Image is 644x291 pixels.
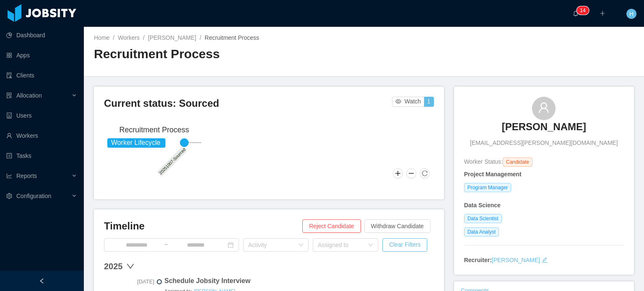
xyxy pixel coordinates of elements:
strong: Project Management [464,171,522,178]
i: icon: calendar [228,242,234,248]
div: Activity [248,241,294,249]
span: [EMAIL_ADDRESS][PERSON_NAME][DOMAIN_NAME] [470,139,618,147]
div: Assigned to [318,241,364,249]
i: icon: down [299,242,304,248]
sup: 14 [576,6,589,15]
h3: Timeline [104,219,302,233]
span: Reports [16,173,37,179]
a: icon: profileTasks [6,147,77,164]
a: [PERSON_NAME] [502,120,586,139]
button: icon: eyeWatch [392,97,424,107]
span: Configuration [16,193,51,199]
span: [DATE] [104,278,154,286]
h3: Current status: Sourced [104,97,392,110]
h3: [PERSON_NAME] [502,120,586,134]
span: down [126,262,135,270]
a: icon: auditClients [6,67,77,84]
i: icon: user [538,102,550,113]
a: [PERSON_NAME] [492,257,540,263]
button: 1 [424,97,434,107]
i: icon: setting [6,193,12,199]
tspan: Worker Lifecycle [111,139,161,146]
span: Candidate [503,157,532,167]
button: Clear Filters [382,238,427,252]
button: Reset Zoom [420,168,430,178]
div: 2025 down [104,260,434,273]
h2: Recruitment Process [94,46,364,63]
text: 20251007-Sourced [158,147,187,175]
span: Schedule Jobsity Interview [164,276,434,286]
i: icon: bell [573,10,579,16]
i: icon: solution [6,93,12,98]
span: / [143,34,145,41]
span: / [113,34,114,41]
a: icon: pie-chartDashboard [6,27,77,44]
button: Zoom Out [406,168,416,178]
a: icon: userWorkers [6,127,77,144]
button: Reject Candidate [302,219,361,233]
button: Withdraw Candidate [364,219,431,233]
span: Allocation [16,92,42,99]
a: Home [94,34,109,41]
a: [PERSON_NAME] [148,34,196,41]
a: icon: appstoreApps [6,47,77,64]
p: 4 [583,6,586,15]
strong: Recruiter: [464,257,492,263]
span: Data Analyst [464,227,499,237]
span: H [629,9,634,19]
span: Program Manager [464,183,512,192]
span: Recruitment Process [205,34,259,41]
span: Worker Status: [464,158,503,165]
a: icon: robotUsers [6,107,77,124]
span: / [200,34,201,41]
span: Data Scientist [464,214,502,223]
i: icon: down [368,242,373,248]
i: icon: edit [542,257,548,263]
i: icon: plus [600,10,605,16]
strong: Data Science [464,202,501,209]
i: icon: line-chart [6,173,12,179]
button: Zoom In [393,168,403,178]
a: Workers [118,34,140,41]
text: Recruitment Process [119,126,189,134]
p: 1 [580,6,583,15]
